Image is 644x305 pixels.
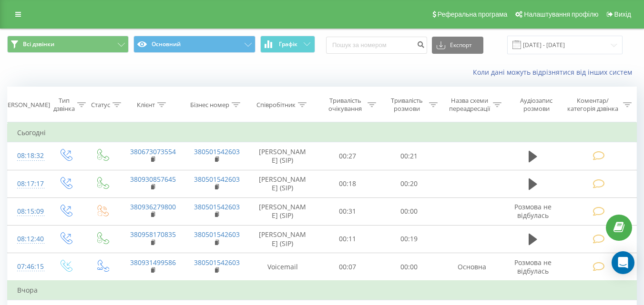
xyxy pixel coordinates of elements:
[317,142,378,170] td: 00:27
[260,36,315,53] button: Графік
[317,253,378,281] td: 00:07
[194,258,240,267] a: 380501542603
[449,97,491,113] div: Назва схеми переадресації
[378,197,440,225] td: 00:00
[17,257,37,276] div: 07:46:15
[23,40,54,48] span: Всі дзвінки
[8,281,637,300] td: Вчора
[326,97,365,113] div: Тривалість очікування
[17,202,37,221] div: 08:15:09
[17,175,37,193] div: 08:17:17
[8,123,637,142] td: Сьогодні
[130,230,176,239] a: 380958170835
[91,101,110,109] div: Статус
[326,37,427,54] input: Пошук за номером
[17,230,37,248] div: 08:12:40
[387,97,427,113] div: Тривалість розмови
[194,147,240,156] a: 380501542603
[248,197,317,225] td: [PERSON_NAME] (SIP)
[614,10,631,18] span: Вихід
[512,97,561,113] div: Аудіозапис розмови
[248,142,317,170] td: [PERSON_NAME] (SIP)
[248,253,317,281] td: Voicemail
[473,68,637,77] a: Коли дані можуть відрізнятися вiд інших систем
[248,170,317,197] td: [PERSON_NAME] (SIP)
[53,97,75,113] div: Тип дзвінка
[317,197,378,225] td: 00:31
[279,41,297,48] span: Графік
[378,225,440,253] td: 00:19
[2,101,50,109] div: [PERSON_NAME]
[190,101,229,109] div: Бізнес номер
[130,202,176,211] a: 380936279800
[7,36,129,53] button: Всі дзвінки
[194,202,240,211] a: 380501542603
[432,37,483,54] button: Експорт
[440,253,504,281] td: Основна
[378,253,440,281] td: 00:00
[317,170,378,197] td: 00:18
[565,97,621,113] div: Коментар/категорія дзвінка
[137,101,155,109] div: Клієнт
[130,258,176,267] a: 380931499586
[378,142,440,170] td: 00:21
[17,147,37,165] div: 08:18:32
[438,10,508,18] span: Реферальна програма
[248,225,317,253] td: [PERSON_NAME] (SIP)
[612,251,634,274] div: Open Intercom Messenger
[194,175,240,184] a: 380501542603
[256,101,296,109] div: Співробітник
[133,36,255,53] button: Основний
[317,225,378,253] td: 00:11
[378,170,440,197] td: 00:20
[130,175,176,184] a: 380930857645
[194,230,240,239] a: 380501542603
[524,10,598,18] span: Налаштування профілю
[514,202,552,220] span: Розмова не відбулась
[130,147,176,156] a: 380673073554
[514,258,552,275] span: Розмова не відбулась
